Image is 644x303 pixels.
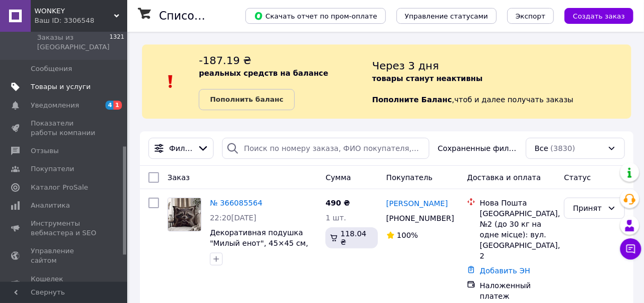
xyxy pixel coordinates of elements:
[551,144,576,153] span: (3830)
[480,266,530,275] a: Добавить ЭН
[31,219,98,238] span: Инструменты вебмастера и SEO
[31,101,79,110] span: Уведомления
[168,198,201,231] img: Фото товару
[573,12,625,20] span: Создать заказ
[31,82,91,92] span: Товары и услуги
[467,173,541,182] span: Доставка и оплата
[386,214,454,222] span: [PHONE_NUMBER]
[438,143,517,154] span: Сохраненные фильтры:
[34,16,127,25] div: Ваш ID: 3306548
[210,228,308,269] a: Декоративная подушка "Милый енот", 45×45 см, 3D изображение / 1311245UA
[480,280,555,301] div: Наложенный платеж
[169,143,193,154] span: Фильтры
[110,33,125,52] span: 1321
[31,183,88,192] span: Каталог ProSale
[222,138,429,159] input: Поиск по номеру заказа, ФИО покупателя, номеру телефона, Email, номеру накладной
[372,74,482,83] b: товары станут неактивны
[325,227,377,248] div: 118.04 ₴
[199,69,328,77] b: реальных средств на балансе
[210,199,262,207] a: № 366085564
[31,164,74,174] span: Покупатели
[573,202,603,214] div: Принят
[159,10,250,22] h1: Список заказов
[199,89,294,110] a: Пополнить баланс
[386,173,433,182] span: Покупатель
[105,101,114,110] span: 4
[31,201,70,210] span: Аналитика
[199,54,251,67] span: -187.19 ₴
[480,198,555,208] div: Нова Пошта
[554,11,633,20] a: Создать заказ
[31,246,98,265] span: Управление сайтом
[535,143,549,154] span: Все
[245,8,386,24] button: Скачать отчет по пром-оплате
[34,6,114,16] span: WONKEY
[325,199,350,207] span: 490 ₴
[480,208,555,261] div: [GEOGRAPHIC_DATA], №2 (до 30 кг на одне місце): вул. [GEOGRAPHIC_DATA], 2
[397,231,418,239] span: 100%
[372,95,452,104] b: Пополните Баланс
[31,64,72,74] span: Сообщения
[210,95,283,103] b: Пополнить баланс
[210,213,257,222] span: 22:20[DATE]
[396,8,497,24] button: Управление статусами
[507,8,554,24] button: Экспорт
[31,119,98,138] span: Показатели работы компании
[564,173,591,182] span: Статус
[31,146,59,156] span: Отзывы
[372,53,631,110] div: , чтоб и далее получать заказы
[37,33,110,52] span: Заказы из [GEOGRAPHIC_DATA]
[620,238,641,260] button: Чат с покупателем
[372,59,439,72] span: Через 3 дня
[254,11,377,21] span: Скачать отчет по пром-оплате
[163,74,179,90] img: :exclamation:
[564,8,633,24] button: Создать заказ
[31,274,98,293] span: Кошелек компании
[325,173,351,182] span: Сумма
[325,213,346,222] span: 1 шт.
[386,198,448,209] a: [PERSON_NAME]
[113,101,122,110] span: 1
[167,198,201,231] a: Фото товару
[167,173,190,182] span: Заказ
[405,12,488,20] span: Управление статусами
[516,12,545,20] span: Экспорт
